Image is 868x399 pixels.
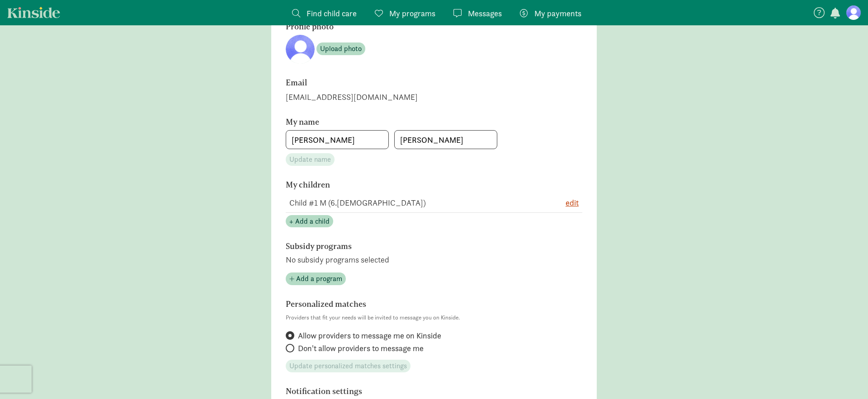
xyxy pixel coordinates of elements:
[289,216,330,227] span: + Add a child
[286,180,534,189] h6: My children
[286,300,534,309] h6: Personalized matches
[320,43,362,54] span: Upload photo
[298,330,441,341] span: Allow providers to message me on Kinside
[286,360,410,372] button: Update personalized matches settings
[286,215,333,228] button: + Add a child
[286,242,534,251] h6: Subsidy programs
[395,131,497,149] input: Last name
[286,254,582,265] p: No subsidy programs selected
[286,153,335,166] button: Update name
[289,154,331,165] span: Update name
[468,7,502,19] span: Messages
[534,7,581,19] span: My payments
[298,343,424,354] span: Don't allow providers to message me
[286,193,537,213] td: Child #1 M (6.[DEMOGRAPHIC_DATA])
[289,361,407,371] span: Update personalized matches settings
[389,7,435,19] span: My programs
[7,7,60,18] a: Kinside
[307,7,357,19] span: Find child care
[296,273,342,284] span: Add a program
[286,91,582,103] div: [EMAIL_ADDRESS][DOMAIN_NAME]
[286,78,534,87] h6: Email
[286,387,534,396] h6: Notification settings
[286,272,346,285] button: Add a program
[286,312,582,323] p: Providers that fit your needs will be invited to message you on Kinside.
[566,197,579,209] button: edit
[316,42,365,55] button: Upload photo
[286,131,388,149] input: First name
[286,117,534,127] h6: My name
[286,22,534,31] h6: Profile photo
